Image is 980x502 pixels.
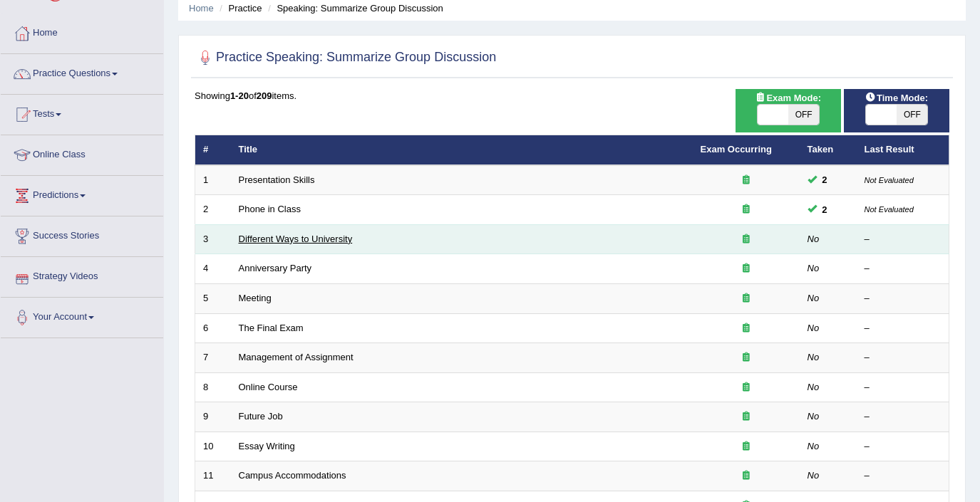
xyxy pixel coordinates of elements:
[195,402,231,432] td: 9
[736,89,841,132] div: Show exams occurring in exams
[817,172,833,187] span: You can still take this question
[808,323,820,333] em: No
[1,176,163,211] a: Predictions
[1,216,163,252] a: Success Stories
[701,144,772,155] a: Exam Occurring
[195,461,231,491] td: 11
[701,322,792,335] div: Exam occurring question
[195,372,231,402] td: 8
[808,263,820,273] em: No
[239,352,354,362] a: Management of Assignment
[865,381,942,394] div: –
[800,135,857,165] th: Taken
[808,293,820,303] em: No
[195,284,231,314] td: 5
[865,176,914,184] small: Not Evaluated
[865,469,942,483] div: –
[239,470,346,481] a: Campus Accommodations
[701,410,792,424] div: Exam occurring question
[1,95,163,130] a: Tests
[195,343,231,373] td: 7
[239,263,312,273] a: Anniversary Party
[264,1,443,15] li: Speaking: Summarize Group Discussion
[239,174,315,185] a: Presentation Skills
[239,441,295,451] a: Essay Writing
[239,323,304,333] a: The Final Exam
[865,205,914,214] small: Not Evaluated
[701,174,792,187] div: Exam occurring question
[1,135,163,171] a: Online Class
[701,203,792,216] div: Exam occurring question
[1,257,163,293] a: Strategy Videos
[788,105,819,125] span: OFF
[257,90,272,101] b: 209
[216,1,262,15] li: Practice
[860,90,934,105] span: Time Mode:
[1,14,163,49] a: Home
[701,351,792,365] div: Exam occurring question
[1,298,163,333] a: Your Account
[239,293,272,303] a: Meeting
[749,90,826,105] span: Exam Mode:
[865,322,942,335] div: –
[817,202,833,217] span: You can still take this question
[239,411,283,422] a: Future Job
[195,313,231,343] td: 6
[195,432,231,461] td: 10
[865,410,942,424] div: –
[231,135,693,165] th: Title
[239,382,298,392] a: Online Course
[701,381,792,394] div: Exam occurring question
[239,204,301,214] a: Phone in Class
[195,195,231,225] td: 2
[897,105,927,125] span: OFF
[808,441,820,451] em: No
[195,135,231,165] th: #
[701,469,792,483] div: Exam occurring question
[195,254,231,284] td: 4
[701,292,792,305] div: Exam occurring question
[1,54,163,90] a: Practice Questions
[808,411,820,422] em: No
[189,3,214,14] a: Home
[701,233,792,246] div: Exam occurring question
[195,47,496,68] h2: Practice Speaking: Summarize Group Discussion
[239,234,353,244] a: Different Ways to University
[195,89,949,103] div: Showing of items.
[195,224,231,254] td: 3
[808,234,820,244] em: No
[195,165,231,195] td: 1
[230,90,249,101] b: 1-20
[701,440,792,454] div: Exam occurring question
[808,382,820,392] em: No
[857,135,949,165] th: Last Result
[865,262,942,276] div: –
[701,262,792,276] div: Exam occurring question
[808,470,820,481] em: No
[865,233,942,246] div: –
[865,440,942,454] div: –
[865,351,942,365] div: –
[865,292,942,305] div: –
[808,352,820,362] em: No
